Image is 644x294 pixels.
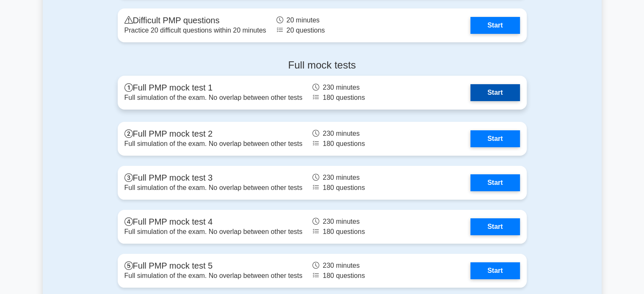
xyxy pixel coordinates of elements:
[470,174,520,191] a: Start
[118,59,527,71] h4: Full mock tests
[470,262,520,279] a: Start
[470,218,520,235] a: Start
[470,130,520,147] a: Start
[470,17,520,34] a: Start
[470,84,520,101] a: Start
